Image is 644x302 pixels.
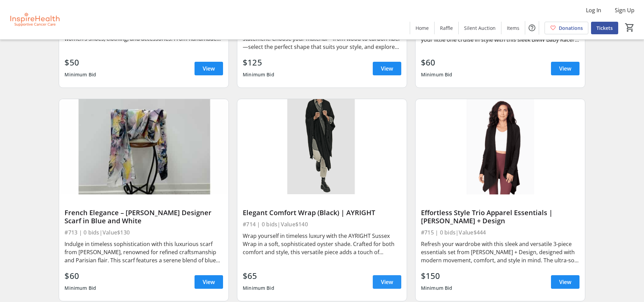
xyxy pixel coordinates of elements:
[615,6,634,14] span: Sign Up
[416,24,429,32] span: Home
[237,99,407,194] img: Elegant Comfort Wrap (Black) | AYRIGHT
[464,24,496,32] span: Silent Auction
[501,22,525,34] a: Items
[559,64,571,73] span: View
[243,282,274,294] div: Minimum Bid
[65,282,96,294] div: Minimum Bid
[559,24,583,32] span: Donations
[4,3,65,37] img: InspireHealth Supportive Cancer Care's Logo
[243,270,274,282] div: $65
[421,56,453,69] div: $60
[65,270,96,282] div: $60
[624,21,636,34] button: Cart
[559,278,571,286] span: View
[421,209,579,225] div: Effortless Style Trio Apparel Essentials | [PERSON_NAME] + Design
[373,62,401,75] a: View
[243,69,274,81] div: Minimum Bid
[381,64,393,73] span: View
[581,5,607,16] button: Log In
[243,232,401,256] div: Wrap yourself in timeless luxury with the AYRIGHT Sussex Wrap in a soft, sophisticated oyster sha...
[551,62,579,75] a: View
[59,99,228,194] img: French Elegance – Lise Charmel Designer Scarf in Blue and White
[65,209,223,225] div: French Elegance – [PERSON_NAME] Designer Scarf in Blue and White
[525,21,539,35] button: Help
[421,228,579,237] div: #715 | 0 bids | Value $444
[435,22,458,34] a: Raffle
[65,69,96,81] div: Minimum Bid
[410,22,434,34] a: Home
[243,56,274,69] div: $125
[373,275,401,289] a: View
[421,282,453,294] div: Minimum Bid
[551,275,579,289] a: View
[545,22,588,34] a: Donations
[507,24,519,32] span: Items
[243,209,401,217] div: Elegant Comfort Wrap (Black) | AYRIGHT
[243,220,401,229] div: #714 | 0 bids | Value $140
[195,275,223,289] a: View
[609,5,640,16] button: Sign Up
[381,278,393,286] span: View
[421,270,453,282] div: $150
[416,99,585,194] img: Effortless Style Trio Apparel Essentials | Daub + Design
[203,278,215,286] span: View
[440,24,453,32] span: Raffle
[421,240,579,264] div: Refresh your wardrobe with this sleek and versatile 3-piece essentials set from [PERSON_NAME] + D...
[203,64,215,73] span: View
[586,6,601,14] span: Log In
[459,22,501,34] a: Silent Auction
[65,240,223,264] div: Indulge in timeless sophistication with this luxurious scarf from [PERSON_NAME], renowned for ref...
[195,62,223,75] a: View
[65,228,223,237] div: #713 | 0 bids | Value $130
[596,24,613,32] span: Tickets
[421,69,453,81] div: Minimum Bid
[65,56,96,69] div: $50
[591,22,618,34] a: Tickets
